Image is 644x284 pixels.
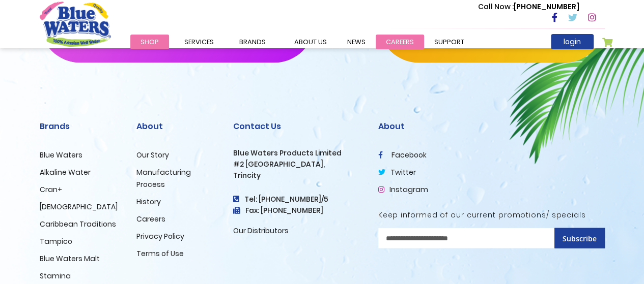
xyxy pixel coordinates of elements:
[136,248,184,259] a: Terms of Use
[40,150,82,160] a: Blue Waters
[184,37,214,47] span: Services
[136,231,184,241] a: Privacy Policy
[233,206,363,215] h3: Fax: [PHONE_NUMBER]
[136,167,191,190] a: Manufacturing Process
[233,195,363,204] h4: Tel: [PHONE_NUMBER]/5
[478,2,579,12] p: [PHONE_NUMBER]
[136,121,218,131] h2: About
[40,254,100,264] a: Blue Waters Malt
[378,167,416,177] a: twitter
[284,35,337,49] a: about us
[40,121,121,131] h2: Brands
[551,34,594,49] a: login
[554,228,605,248] button: Subscribe
[337,35,376,49] a: News
[378,184,428,195] a: Instagram
[40,184,62,195] a: Cran+
[136,197,161,207] a: History
[376,35,424,49] a: careers
[424,35,474,49] a: support
[40,202,118,212] a: [DEMOGRAPHIC_DATA]
[233,149,363,157] h3: Blue Waters Products Limited
[141,37,159,47] span: Shop
[233,160,363,169] h3: #2 [GEOGRAPHIC_DATA],
[40,236,72,246] a: Tampico
[40,271,71,281] a: Stamina
[233,121,363,131] h2: Contact Us
[378,211,605,219] h5: Keep informed of our current promotions/ specials
[378,150,427,160] a: facebook
[239,37,266,47] span: Brands
[478,2,514,12] span: Call Now :
[40,219,116,229] a: Caribbean Traditions
[233,171,363,180] h3: Trincity
[563,234,597,243] span: Subscribe
[40,2,111,46] a: store logo
[378,121,605,131] h2: About
[136,150,169,160] a: Our Story
[136,214,165,224] a: Careers
[233,226,289,236] a: Our Distributors
[40,167,91,177] a: Alkaline Water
